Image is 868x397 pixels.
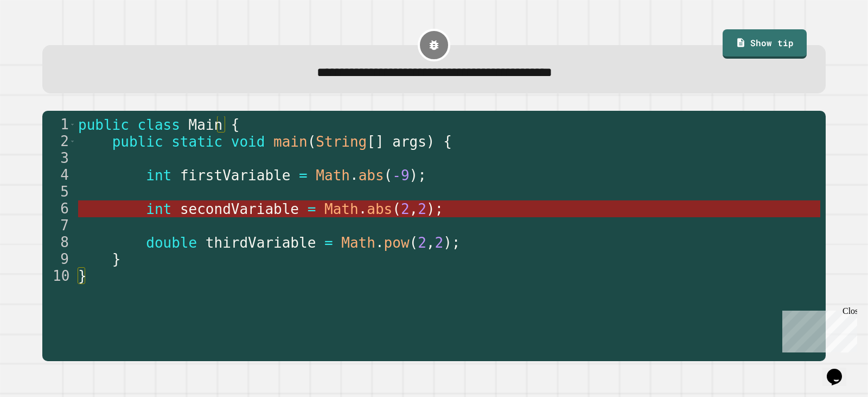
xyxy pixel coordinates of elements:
[324,201,359,217] span: Math
[316,167,350,184] span: Math
[171,134,222,150] span: static
[206,235,316,251] span: thirdVariable
[138,117,180,133] span: class
[42,251,76,268] div: 9
[42,167,76,184] div: 4
[42,184,76,200] div: 5
[180,167,291,184] span: firstVariable
[723,29,807,59] a: Show tip
[78,117,129,133] span: public
[146,201,171,217] span: int
[42,150,76,167] div: 3
[42,217,76,234] div: 7
[146,235,197,251] span: double
[435,235,444,251] span: 2
[367,201,392,217] span: abs
[231,134,265,150] span: void
[401,201,410,217] span: 2
[42,200,76,217] div: 6
[42,268,76,285] div: 10
[392,167,409,184] span: -9
[822,354,857,386] iframe: chat widget
[42,116,76,133] div: 1
[384,235,410,251] span: pow
[341,235,375,251] span: Math
[42,133,76,150] div: 2
[359,167,384,184] span: abs
[299,167,308,184] span: =
[273,134,308,150] span: main
[392,134,426,150] span: args
[180,201,299,217] span: secondVariable
[324,235,333,251] span: =
[146,167,171,184] span: int
[69,116,75,133] span: Toggle code folding, rows 1 through 10
[418,201,426,217] span: 2
[316,134,367,150] span: String
[189,117,223,133] span: Main
[308,201,316,217] span: =
[778,306,857,352] iframe: chat widget
[69,133,75,150] span: Toggle code folding, rows 2 through 9
[42,234,76,251] div: 8
[4,4,75,69] div: Chat with us now!Close
[418,235,426,251] span: 2
[112,134,163,150] span: public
